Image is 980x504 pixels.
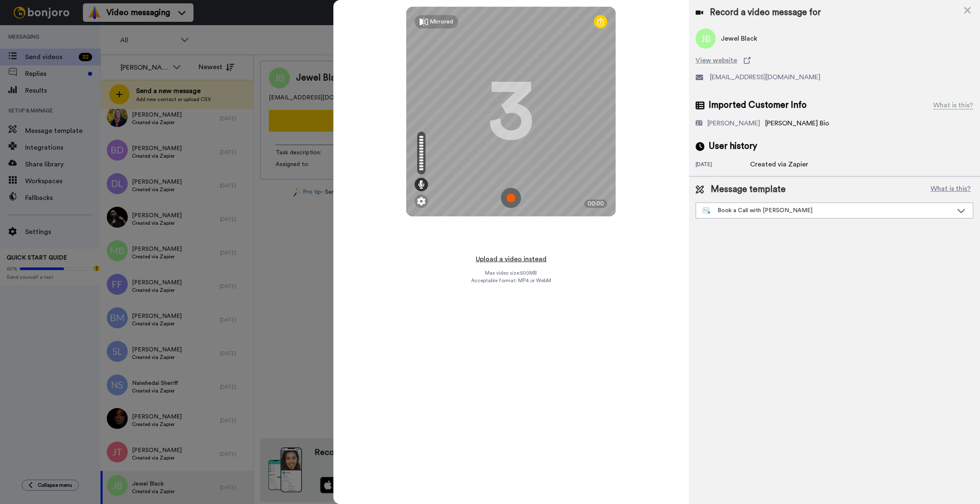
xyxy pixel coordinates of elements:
[13,18,155,45] div: message notification from Grant, 9w ago. Thanks for being with us for 4 months - it's flown by! H...
[711,183,786,196] span: Message template
[710,72,820,82] span: [EMAIL_ADDRESS][DOMAIN_NAME]
[933,100,973,110] div: What is this?
[36,32,144,40] p: Message from Grant, sent 9w ago
[707,118,760,128] div: [PERSON_NAME]
[488,80,534,143] div: 3
[471,277,551,284] span: Acceptable format: MP4 or WebM
[696,55,737,65] span: View website
[709,99,807,112] span: Imported Customer Info
[928,183,973,196] button: What is this?
[703,208,711,214] img: nextgen-template.svg
[473,254,549,265] button: Upload a video instead
[501,188,521,208] img: ic_record_start.svg
[750,159,808,169] div: Created via Zapier
[485,270,537,276] span: Max video size: 500 MB
[696,161,750,169] div: [DATE]
[417,197,426,205] img: ic_gear.svg
[709,140,757,153] span: User history
[703,206,953,215] div: Book a Call with [PERSON_NAME]
[584,200,607,208] div: 00:00
[765,120,829,127] span: [PERSON_NAME] Bio
[36,24,144,32] p: Thanks for being with us for 4 months - it's flown by! How can we make the next 4 months even bet...
[19,25,32,39] img: Profile image for Grant
[696,55,973,65] a: View website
